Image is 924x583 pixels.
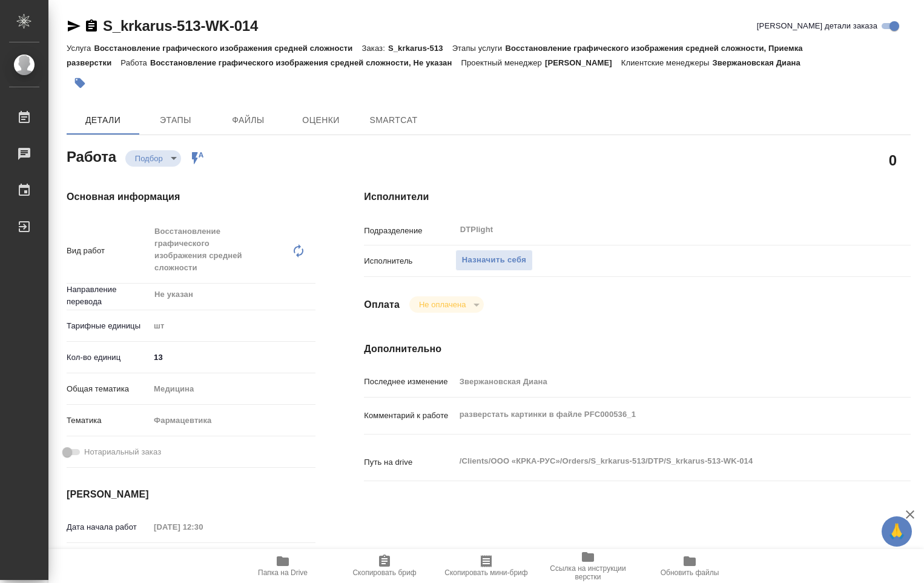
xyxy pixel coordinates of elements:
[364,410,455,422] p: Комментарий к работе
[292,113,350,128] span: Оценки
[67,70,93,96] button: Добавить тэг
[455,373,865,390] input: Пустое поле
[67,245,150,257] p: Вид работ
[364,298,400,312] h4: Оплата
[713,58,810,67] p: Звержановская Диана
[150,379,315,399] div: Медицина
[120,58,150,67] p: Работа
[352,568,416,577] span: Скопировать бриф
[757,20,877,32] span: [PERSON_NAME] детали заказа
[103,18,258,34] a: S_krkarus-513-WK-014
[219,113,277,128] span: Файлы
[364,456,455,468] p: Путь на drive
[886,519,907,544] span: 🙏
[455,451,865,471] textarea: /Clients/ООО «КРКА-РУС»/Orders/S_krkarus-513/DTP/S_krkarus-513-WK-014
[150,316,315,336] div: шт
[364,342,911,356] h4: Дополнительно
[67,190,315,204] h4: Основная информация
[882,516,912,547] button: 🙏
[67,145,116,167] h2: Работа
[150,518,256,536] input: Пустое поле
[444,568,527,577] span: Скопировать мини-бриф
[150,348,315,366] input: ✎ Введи что-нибудь
[544,564,632,581] span: Ссылка на инструкции верстки
[67,284,150,308] p: Направление перевода
[150,410,315,431] div: Фармацевтика
[258,568,308,577] span: Папка на Drive
[67,320,150,332] p: Тарифные единицы
[435,549,537,583] button: Скопировать мини-бриф
[364,190,911,204] h4: Исполнители
[67,487,315,502] h4: [PERSON_NAME]
[461,58,544,67] p: Проектный менеджер
[639,549,741,583] button: Обновить файлы
[361,44,388,53] p: Заказ:
[409,296,484,313] div: Подбор
[84,446,161,458] span: Нотариальный заказ
[621,58,713,67] p: Клиентские менеджеры
[537,549,639,583] button: Ссылка на инструкции верстки
[545,58,621,67] p: [PERSON_NAME]
[232,549,334,583] button: Папка на Drive
[67,415,150,427] p: Тематика
[364,225,455,237] p: Подразделение
[84,19,99,33] button: Скопировать ссылку
[334,549,435,583] button: Скопировать бриф
[150,58,461,67] p: Восстановление графического изображения средней сложности, Не указан
[462,253,526,267] span: Назначить себя
[147,113,205,128] span: Этапы
[415,299,469,310] button: Не оплачена
[661,568,719,577] span: Обновить файлы
[67,383,150,395] p: Общая тематика
[67,351,150,364] p: Кол-во единиц
[125,150,181,167] div: Подбор
[131,153,167,164] button: Подбор
[67,521,150,533] p: Дата начала работ
[67,19,81,33] button: Скопировать ссылку для ЯМессенджера
[67,44,94,53] p: Услуга
[455,250,533,271] button: Назначить себя
[67,44,803,67] p: Восстановление графического изображения средней сложности, Приемка разверстки
[452,44,506,53] p: Этапы услуги
[364,255,455,267] p: Исполнитель
[365,113,423,128] span: SmartCat
[94,44,361,53] p: Восстановление графического изображения средней сложности
[74,113,132,128] span: Детали
[455,404,865,425] textarea: разверстать картинки в файле PFC000536_1
[889,150,897,170] h2: 0
[388,44,452,53] p: S_krkarus-513
[364,376,455,388] p: Последнее изменение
